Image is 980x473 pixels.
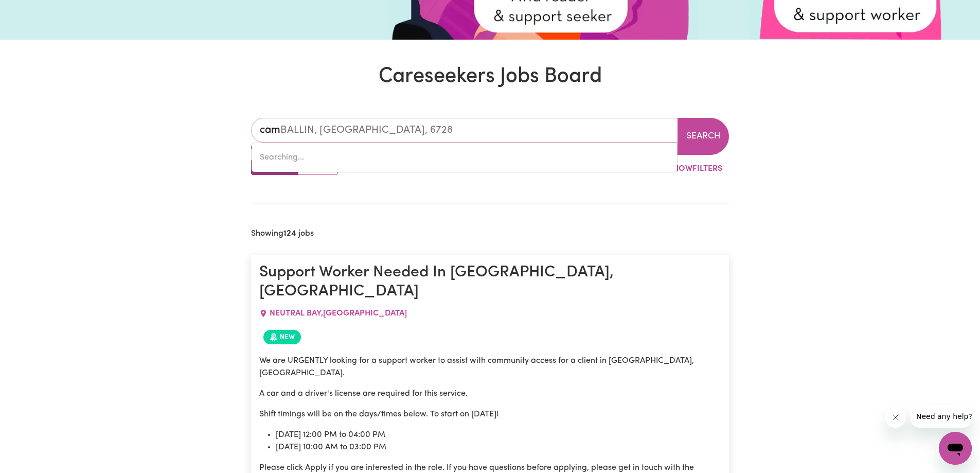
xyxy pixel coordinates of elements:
span: Job posted within the last 30 days [263,330,301,344]
span: Need any help? [6,7,62,15]
p: A car and a driver's license are required for this service. [259,388,721,400]
iframe: Close message [885,407,906,428]
iframe: Message from company [910,405,972,428]
li: [DATE] 12:00 PM to 04:00 PM [276,429,721,441]
li: [DATE] 10:00 AM to 03:00 PM [276,441,721,453]
span: Show [668,165,692,173]
div: menu-options [251,143,678,172]
input: Enter a suburb or postcode [251,118,678,143]
button: Search [678,118,729,155]
button: ShowFilters [649,159,729,179]
p: We are URGENTLY looking for a support worker to assist with community access for a client in [GEO... [259,355,721,379]
iframe: Button to launch messaging window [939,432,972,465]
h2: Showing jobs [251,229,314,239]
span: NEUTRAL BAY , [GEOGRAPHIC_DATA] [270,309,407,318]
h1: Support Worker Needed In [GEOGRAPHIC_DATA], [GEOGRAPHIC_DATA] [259,264,721,301]
b: 124 [283,230,296,238]
p: Shift timings will be on the days/times below. To start on [DATE]! [259,408,721,421]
